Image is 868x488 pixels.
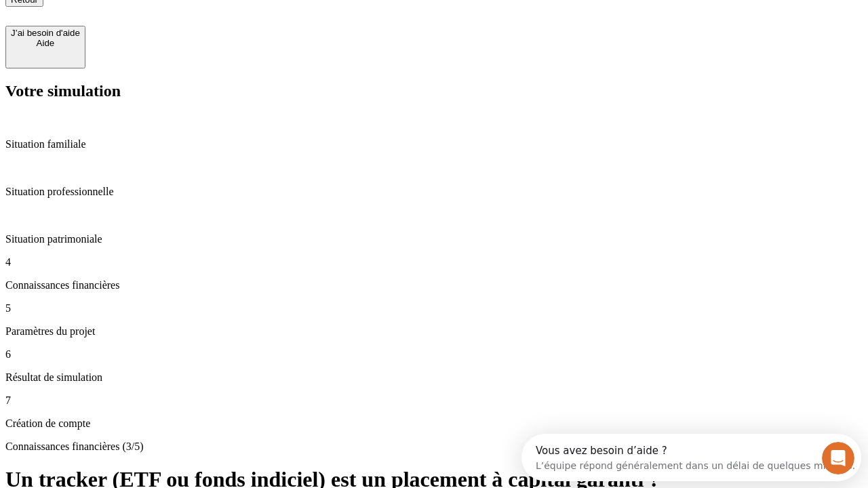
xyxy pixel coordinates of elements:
div: J’ai besoin d'aide [11,28,80,38]
p: Situation familiale [5,138,863,150]
iframe: Intercom live chat discovery launcher [521,434,861,481]
p: Situation patrimoniale [5,233,863,245]
button: J’ai besoin d'aideAide [5,26,85,68]
div: Vous avez besoin d’aide ? [14,12,334,22]
p: Situation professionnelle [5,186,863,198]
p: Connaissances financières (3/5) [5,441,863,453]
h2: Votre simulation [5,82,863,100]
p: Résultat de simulation [5,371,863,384]
div: Ouvrir le Messenger Intercom [5,5,374,43]
div: L’équipe répond généralement dans un délai de quelques minutes. [14,22,334,37]
p: Création de compte [5,418,863,430]
p: 5 [5,302,863,314]
div: Aide [11,38,80,48]
p: 6 [5,348,863,361]
p: Connaissances financières [5,279,863,291]
p: 4 [5,256,863,268]
p: 7 [5,394,863,407]
iframe: Intercom live chat [822,442,854,474]
p: Paramètres du projet [5,325,863,338]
